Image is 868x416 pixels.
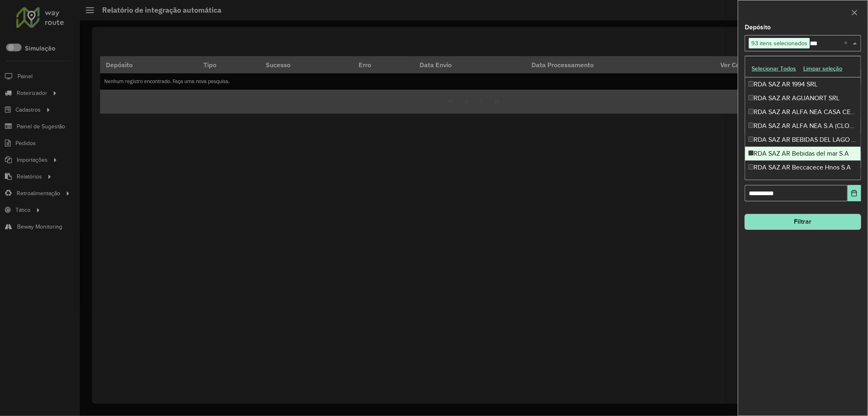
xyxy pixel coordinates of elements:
[745,133,861,147] div: RDA SAZ AR BEBIDAS DEL LAGO S.A.
[745,22,771,32] label: Depósito
[749,38,809,48] span: 93 itens selecionados
[748,62,800,75] button: Selecionar Todos
[745,105,861,119] div: RDA SAZ AR ALFA NEA CASA CENTRAL ([GEOGRAPHIC_DATA])
[745,119,861,133] div: RDA SAZ AR ALFA NEA S.A (CLORINDA)
[844,38,851,48] span: Clear all
[848,185,861,201] button: Choose Date
[745,161,861,174] div: RDA SAZ AR Beccacece Hnos S.A
[745,56,861,180] ng-dropdown-panel: Options list
[745,91,861,105] div: RDA SAZ AR AGUANORT SRL
[745,77,861,91] div: RDA SAZ AR 1994 SRL
[745,214,861,229] button: Filtrar
[745,174,861,188] div: RDA SAZ AR BEER TAN SRL
[745,147,861,161] div: RDA SAZ AR Bebidas del mar S.A
[800,62,846,75] button: Limpar seleção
